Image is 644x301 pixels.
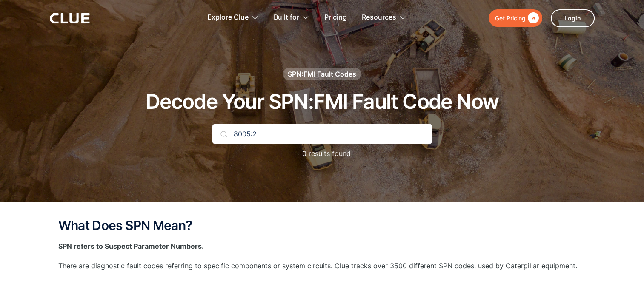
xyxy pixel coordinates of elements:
div: Explore Clue [207,4,249,31]
a: Login [551,9,595,27]
div: Resources [362,4,406,31]
div: Explore Clue [207,4,259,31]
div: Get Pricing [495,13,526,23]
input: Search Your Code... [212,124,432,144]
div:  [526,13,539,23]
a: Pricing [324,4,347,31]
div: Built for [274,4,299,31]
h2: What Does SPN Mean? [58,219,586,233]
div: Resources [362,4,396,31]
div: SPN:FMI Fault Codes [288,69,356,79]
h1: Decode Your SPN:FMI Fault Code Now [146,91,499,113]
div: Built for [274,4,309,31]
strong: SPN refers to Suspect Parameter Numbers. [58,242,204,250]
a: Get Pricing [489,9,542,27]
p: ‍ [58,280,586,290]
p: There are diagnostic fault codes referring to specific components or system circuits. Clue tracks... [58,261,586,271]
p: 0 results found [294,148,351,159]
